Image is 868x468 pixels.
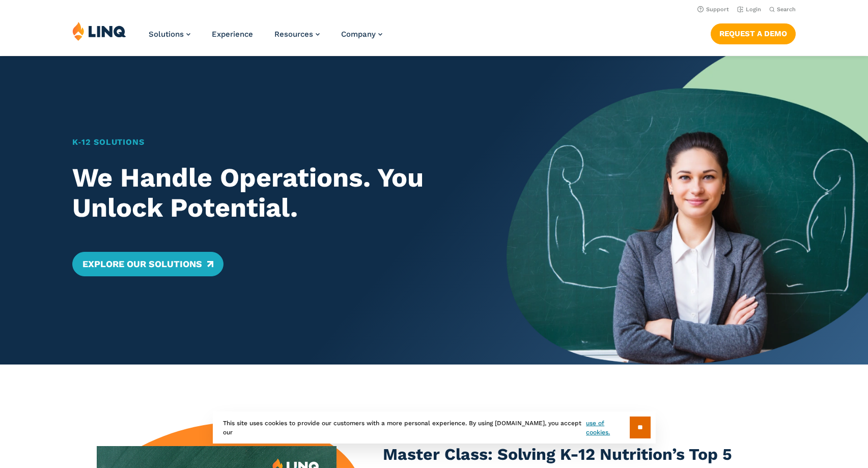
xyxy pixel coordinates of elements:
[341,30,376,39] span: Company
[149,30,184,39] span: Solutions
[711,23,796,44] a: Request a Demo
[507,56,868,365] img: Home Banner
[212,30,253,39] a: Experience
[72,163,471,224] h2: We Handle Operations. You Unlock Potential.
[711,21,796,44] nav: Button Navigation
[777,6,796,13] span: Search
[341,30,382,39] a: Company
[274,30,313,39] span: Resources
[72,252,223,276] a: Explore Our Solutions
[274,30,320,39] a: Resources
[697,6,729,13] a: Support
[769,6,796,13] button: Open Search Bar
[213,411,656,444] div: This site uses cookies to provide our customers with a more personal experience. By using [DOMAIN...
[586,419,629,437] a: use of cookies.
[72,21,126,41] img: LINQ | K‑12 Software
[72,136,471,148] h1: K‑12 Solutions
[149,21,382,55] nav: Primary Navigation
[149,30,190,39] a: Solutions
[737,6,761,13] a: Login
